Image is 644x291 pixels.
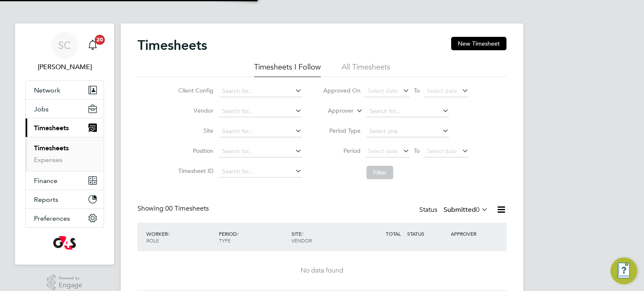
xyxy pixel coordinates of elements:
a: Go to home page [25,236,104,250]
input: Search for... [219,126,302,137]
button: Preferences [26,209,104,227]
span: Reports [34,196,58,203]
span: Select date [368,87,398,95]
span: Finance [34,177,57,185]
span: Samuel Clacker [25,62,104,72]
li: Timesheets I Follow [254,62,321,77]
span: / [168,230,169,237]
a: SC[PERSON_NAME] [25,32,104,72]
span: Powered by [59,275,82,282]
span: Preferences [34,214,70,222]
span: / [237,230,239,237]
div: STATUS [405,226,449,241]
span: To [411,85,422,96]
h2: Timesheets [138,37,207,54]
input: Search for... [219,106,302,117]
label: Client Config [176,87,213,94]
li: All Timesheets [342,62,390,77]
label: Approved On [323,87,361,94]
button: Jobs [26,100,104,118]
div: Timesheets [26,137,104,171]
span: Jobs [34,105,49,113]
label: Period [323,147,361,155]
span: Engage [59,282,82,289]
button: Finance [26,171,104,190]
span: ROLE [146,237,159,244]
label: Submitted [444,206,488,214]
label: Approver [316,107,353,115]
span: Network [34,86,60,94]
button: Timesheets [26,118,104,137]
div: PERIOD [217,226,289,248]
a: 20 [84,32,101,59]
span: / [301,230,303,237]
div: WORKER [144,226,217,248]
input: Search for... [219,166,302,178]
span: SC [58,40,71,51]
label: Period Type [323,127,361,134]
nav: Main navigation [15,23,114,265]
div: SITE [289,226,362,248]
span: 0 [476,206,480,214]
label: Site [176,127,213,134]
span: To [411,145,422,156]
input: Select one [366,126,449,137]
input: Search for... [219,85,302,97]
label: Vendor [176,107,213,114]
input: Search for... [219,146,302,157]
button: Filter [366,166,393,179]
input: Search for... [366,106,449,117]
div: No data found [146,266,498,275]
span: Select date [427,87,457,95]
button: Reports [26,190,104,209]
span: TOTAL [386,230,401,237]
label: Timesheet ID [176,167,213,175]
button: Engage Resource Center [610,258,637,284]
span: Timesheets [34,124,69,132]
div: Status [419,204,490,216]
a: Expenses [34,156,62,164]
button: Network [26,81,104,99]
span: 00 Timesheets [165,204,209,213]
button: New Timesheet [451,37,506,50]
a: Timesheets [34,144,69,152]
span: Select date [427,147,457,155]
span: VENDOR [291,237,312,244]
span: Select date [368,147,398,155]
div: Showing [138,204,210,213]
img: g4s-logo-retina.png [53,236,76,250]
span: 20 [95,35,105,45]
a: Powered byEngage [47,275,83,291]
div: APPROVER [449,226,492,241]
label: Position [176,147,213,155]
span: TYPE [219,237,231,244]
